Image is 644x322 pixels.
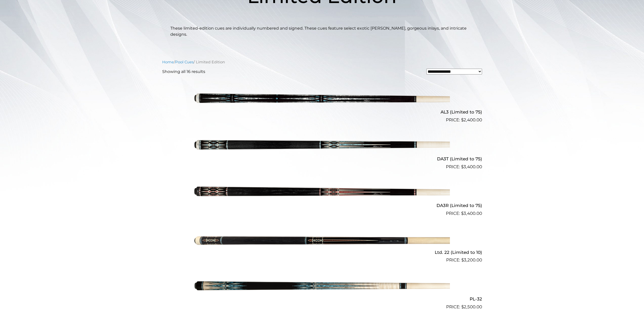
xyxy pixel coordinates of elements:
img: PL-32 [194,266,450,308]
p: Showing all 16 results [162,69,205,75]
span: $ [461,257,464,262]
span: $ [461,304,464,309]
a: AL3 (Limited to 75) $2,400.00 [162,79,482,123]
h2: DA3R (Limited to 75) [162,201,482,210]
a: Pool Cues [175,60,194,64]
p: These limited-edition cues are individually numbered and signed. These cues feature select exotic... [170,25,474,37]
bdi: 2,500.00 [461,304,482,309]
bdi: 2,400.00 [461,117,482,122]
h2: DA3T (Limited to 75) [162,154,482,163]
h2: Ltd. 22 (Limited to 10) [162,248,482,257]
img: DA3T (Limited to 75) [194,125,450,168]
a: DA3R (Limited to 75) $3,400.00 [162,172,482,217]
a: Home [162,60,174,64]
img: AL3 (Limited to 75) [194,79,450,121]
span: $ [461,117,464,122]
img: DA3R (Limited to 75) [194,172,450,215]
bdi: 3,200.00 [461,257,482,262]
span: $ [461,211,464,216]
h2: AL3 (Limited to 75) [162,107,482,117]
img: Ltd. 22 (Limited to 10) [194,219,450,261]
a: PL-32 $2,500.00 [162,266,482,310]
span: $ [461,164,464,169]
nav: Breadcrumb [162,59,482,65]
bdi: 3,400.00 [461,211,482,216]
a: Ltd. 22 (Limited to 10) $3,200.00 [162,219,482,263]
h2: PL-32 [162,294,482,304]
select: Shop order [426,69,482,74]
bdi: 3,400.00 [461,164,482,169]
a: DA3T (Limited to 75) $3,400.00 [162,125,482,170]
